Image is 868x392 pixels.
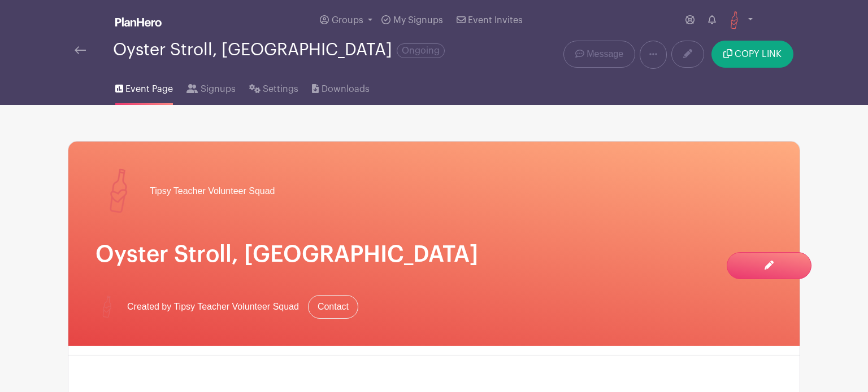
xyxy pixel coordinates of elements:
img: square%20logo.png [725,11,743,29]
span: Event Invites [468,16,523,25]
img: logo_white-6c42ec7e38ccf1d336a20a19083b03d10ae64f83f12c07503d8b9e83406b4c7d.svg [115,17,162,27]
a: Downloads [312,69,369,105]
a: Signups [186,69,235,105]
a: Settings [249,69,298,105]
span: Created by Tipsy Teacher Volunteer Squad [127,300,299,314]
h1: Oyster Stroll, [GEOGRAPHIC_DATA] [96,241,772,268]
span: Signups [201,82,236,96]
span: Message [587,47,623,61]
span: COPY LINK [735,50,782,59]
span: Settings [263,82,298,96]
a: Contact [308,295,358,319]
span: Tipsy Teacher Volunteer Squad [150,184,275,198]
span: Groups [332,16,363,25]
a: Message [563,41,635,68]
a: Event Page [115,69,173,105]
div: Oyster Stroll, [GEOGRAPHIC_DATA] [113,41,445,59]
span: Ongoing [397,43,445,58]
img: back-arrow-29a5d9b10d5bd6ae65dc969a981735edf675c4d7a1fe02e03b50dbd4ba3cdb55.svg [75,46,86,54]
img: square%20logo.png [96,296,118,318]
span: My Signups [393,16,443,25]
span: Downloads [322,82,370,96]
img: square%20logo.png [96,169,141,214]
span: Event Page [125,82,173,96]
button: COPY LINK [711,41,793,68]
